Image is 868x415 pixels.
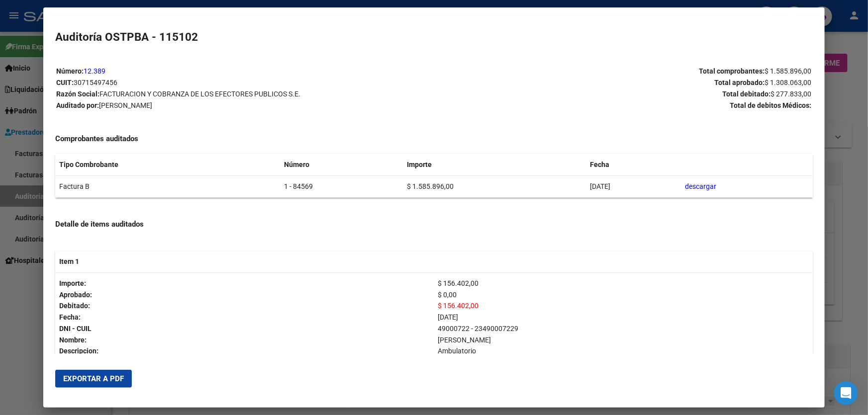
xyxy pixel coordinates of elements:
th: Fecha [586,154,681,175]
p: Fecha: [59,312,430,323]
p: Aprobado: [59,289,430,301]
h4: Detalle de items auditados [55,219,813,230]
p: Debitado: [59,300,430,312]
p: [DATE] [438,312,809,323]
p: Auditado por: [56,100,433,111]
p: Total comprobantes: [435,66,812,77]
p: Total debitado: [435,88,812,100]
strong: Item 1 [59,257,79,265]
span: [PERSON_NAME] [99,101,152,109]
span: FACTURACION Y COBRANZA DE LOS EFECTORES PUBLICOS S.E. [99,90,300,98]
h2: Auditoría OSTPBA - 115102 [55,29,813,46]
th: Número [280,154,403,175]
span: $ 1.308.063,00 [765,79,812,86]
p: Ambulatorio [438,345,809,357]
button: Exportar a PDF [55,370,132,388]
span: 30715497456 [74,79,117,86]
a: 12.389 [84,67,105,75]
a: descargar [685,182,716,190]
th: Importe [403,154,586,175]
h4: Comprobantes auditados [55,133,813,145]
span: Exportar a PDF [63,374,124,383]
p: Total de debitos Médicos: [435,100,812,111]
div: Open Intercom Messenger [834,381,858,405]
p: 49000722 - 23490007229 [PERSON_NAME] [438,323,809,346]
td: $ 1.585.896,00 [403,176,586,198]
td: Factura B [55,176,280,198]
th: Tipo Combrobante [55,154,280,175]
p: Total aprobado: [435,77,812,88]
p: Número: [56,66,433,77]
td: 1 - 84569 [280,176,403,198]
span: $ 1.585.896,00 [765,67,812,75]
p: Importe: [59,278,430,289]
p: CUIT: [56,77,433,88]
p: $ 156.402,00 [438,278,809,289]
p: $ 0,00 [438,289,809,301]
p: Descripcion: [59,345,430,357]
span: $ 156.402,00 [438,302,479,310]
td: [DATE] [586,176,681,198]
p: DNI - CUIL Nombre: [59,323,430,346]
p: Razón Social: [56,88,433,100]
span: $ 277.833,00 [771,90,812,98]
